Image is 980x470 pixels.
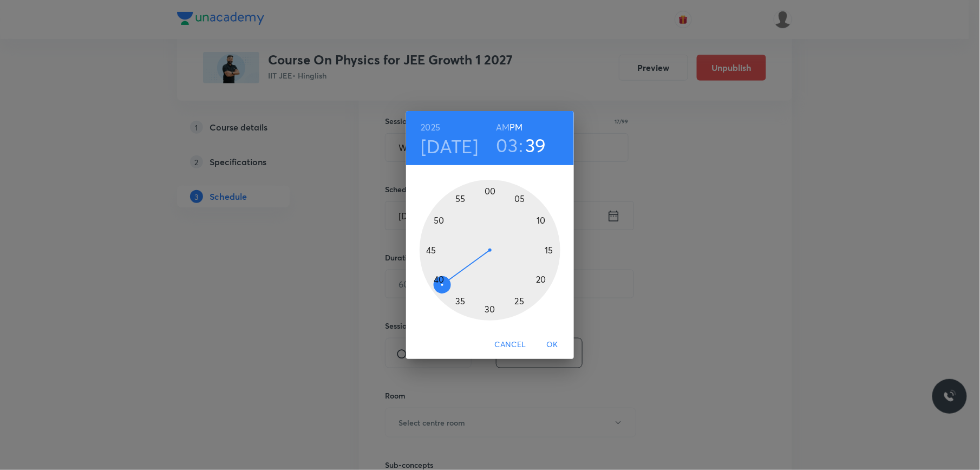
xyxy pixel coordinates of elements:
button: PM [510,120,523,135]
span: Cancel [495,338,526,351]
button: [DATE] [421,135,479,158]
button: OK [535,335,570,355]
button: 2025 [421,120,441,135]
span: OK [539,338,565,351]
button: 39 [526,134,547,156]
button: AM [496,120,509,135]
h3: : [519,134,523,156]
button: 03 [496,134,518,156]
button: Cancel [491,335,531,355]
